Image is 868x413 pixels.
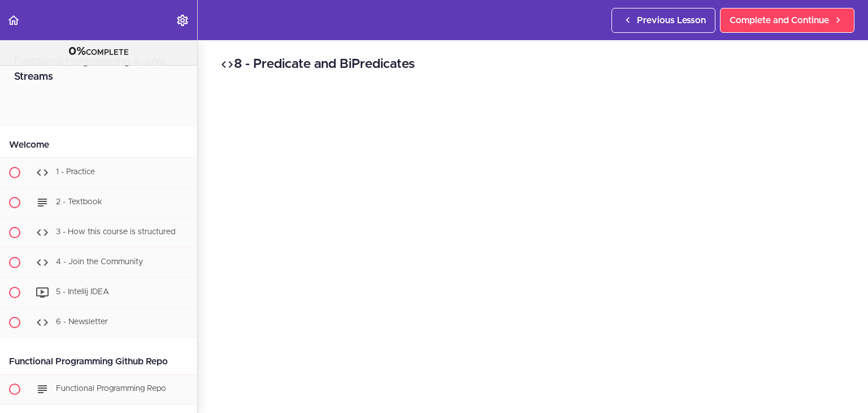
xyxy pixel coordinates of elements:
[7,14,20,27] svg: Back to course curriculum
[56,385,166,393] span: Functional Programming Repo
[176,14,189,27] svg: Settings Menu
[611,8,715,33] a: Previous Lesson
[56,198,102,206] span: 2 - Textbook
[56,288,109,296] span: 5 - Intellij IDEA
[220,55,845,74] h2: 8 - Predicate and BiPredicates
[14,45,183,59] div: COMPLETE
[56,258,143,266] span: 4 - Join the Community
[56,318,108,326] span: 6 - Newsletter
[730,14,829,27] span: Complete and Continue
[56,228,175,236] span: 3 - How this course is structured
[56,168,95,176] span: 1 - Practice
[720,8,854,33] a: Complete and Continue
[68,46,86,57] span: 0%
[637,14,706,27] span: Previous Lesson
